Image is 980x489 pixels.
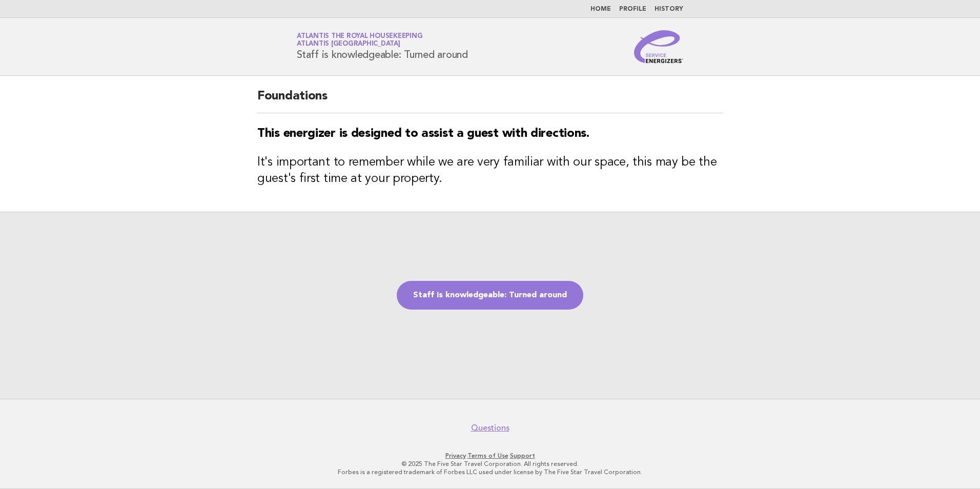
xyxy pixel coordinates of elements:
strong: This energizer is designed to assist a guest with directions. [257,128,589,140]
h3: It's important to remember while we are very familiar with our space, this may be the guest's fir... [257,154,723,187]
a: Home [590,6,611,12]
p: © 2025 The Five Star Travel Corporation. All rights reserved. [176,460,804,468]
a: Terms of Use [467,452,508,459]
a: Questions [471,423,509,433]
a: Staff is knowledgeable: Turned around [397,281,583,310]
a: History [655,6,683,12]
a: Atlantis the Royal HousekeepingAtlantis [GEOGRAPHIC_DATA] [297,33,422,47]
img: Service Energizers [634,30,683,63]
h1: Staff is knowledgeable: Turned around [297,33,468,60]
a: Privacy [445,452,466,459]
h2: Foundations [257,88,723,113]
p: Forbes is a registered trademark of Forbes LLC used under license by The Five Star Travel Corpora... [176,468,804,476]
p: · · [176,452,804,460]
a: Profile [619,6,646,12]
a: Support [510,452,535,459]
span: Atlantis [GEOGRAPHIC_DATA] [297,41,400,48]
